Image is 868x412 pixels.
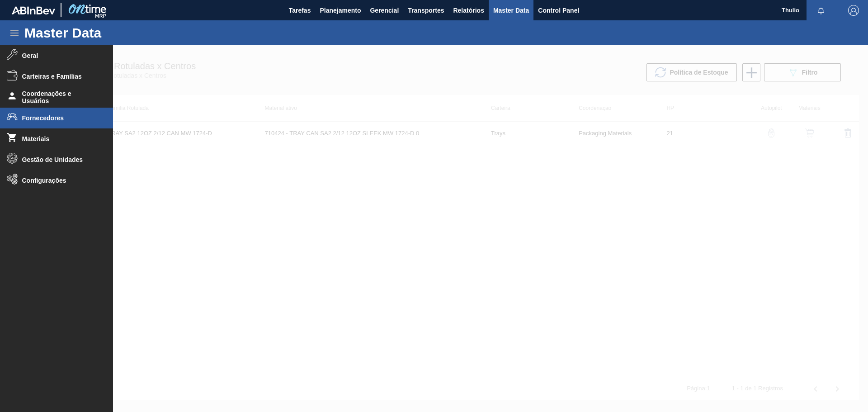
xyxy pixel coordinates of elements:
[22,73,97,80] span: Carteiras e Famílias
[22,135,97,142] span: Materiais
[22,52,97,59] span: Geral
[538,5,579,16] span: Control Panel
[22,114,97,122] span: Fornecedores
[370,5,399,16] span: Gerencial
[12,6,55,14] img: TNhmsLtSVTkK8tSr43FrP2fwEKptu5GPRR3wAAAABJRU5ErkJggg==
[408,5,444,16] span: Transportes
[22,90,97,104] span: Coordenações e Usuários
[320,5,361,16] span: Planejamento
[22,156,97,163] span: Gestão de Unidades
[22,177,97,184] span: Configurações
[493,5,529,16] span: Master Data
[24,28,185,38] h1: Master Data
[807,4,835,17] button: Notificações
[848,5,859,16] img: Logout
[289,5,311,16] span: Tarefas
[453,5,484,16] span: Relatórios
